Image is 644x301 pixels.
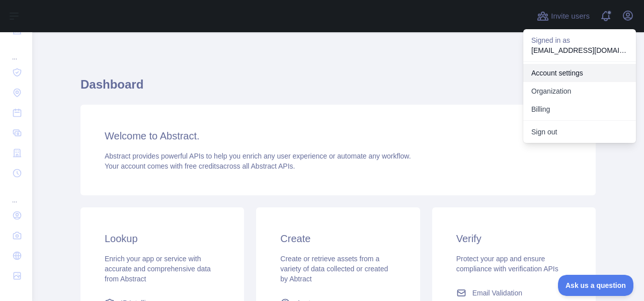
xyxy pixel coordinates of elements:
[551,11,590,22] span: Invite users
[523,100,636,118] button: Billing
[531,45,628,55] p: [EMAIL_ADDRESS][DOMAIN_NAME]
[105,152,411,160] span: Abstract provides powerful APIs to help you enrich any user experience or automate any workflow.
[105,255,211,283] span: Enrich your app or service with accurate and comprehensive data from Abstract
[105,232,220,246] h3: Lookup
[535,8,592,24] button: Invite users
[8,184,24,204] div: ...
[472,288,522,298] span: Email Validation
[523,123,636,141] button: Sign out
[280,255,388,283] span: Create or retrieve assets from a variety of data collected or created by Abtract
[105,162,295,170] span: Your account comes with across all Abstract APIs.
[523,82,636,100] a: Organization
[531,35,628,45] p: Signed in as
[456,255,558,273] span: Protect your app and ensure compliance with verification APIs
[8,41,24,61] div: ...
[558,275,634,296] iframe: Toggle Customer Support
[105,129,572,143] h3: Welcome to Abstract.
[80,77,596,101] h1: Dashboard
[185,162,219,170] span: free credits
[456,232,572,246] h3: Verify
[280,232,395,246] h3: Create
[523,64,636,82] a: Account settings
